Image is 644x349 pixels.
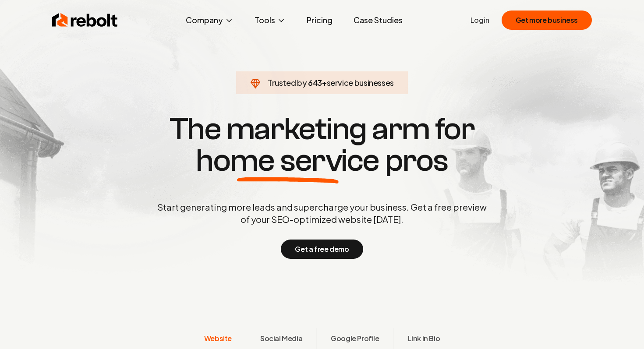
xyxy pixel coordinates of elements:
span: home service [196,145,379,176]
a: Login [471,15,489,25]
span: Link in Bio [408,333,440,344]
span: + [322,78,327,88]
button: Get a free demo [281,240,363,259]
span: Social Media [260,333,302,344]
span: Website [204,333,232,344]
span: Trusted by [268,78,307,88]
span: Google Profile [331,333,379,344]
h1: The marketing arm for pros [112,113,532,176]
span: 643 [308,77,322,89]
a: Pricing [300,11,340,29]
button: Company [179,11,241,29]
a: Case Studies [347,11,410,29]
span: service businesses [327,78,394,88]
button: Get more business [502,11,592,30]
button: Tools [248,11,293,29]
img: Rebolt Logo [52,11,118,29]
p: Start generating more leads and supercharge your business. Get a free preview of your SEO-optimiz... [156,201,488,226]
